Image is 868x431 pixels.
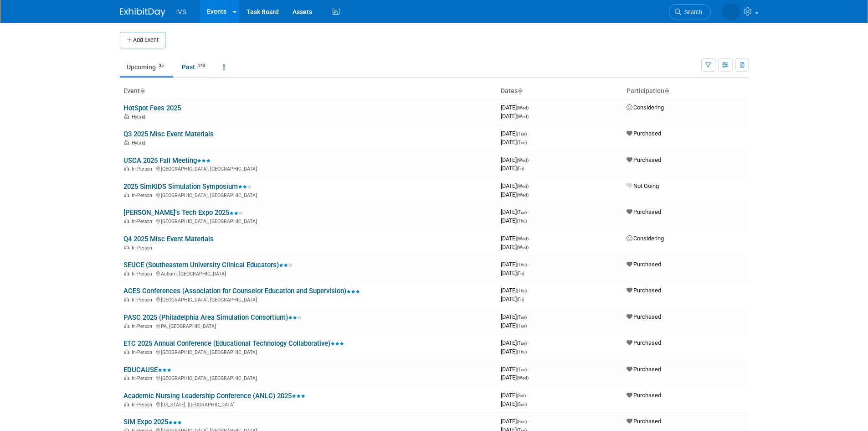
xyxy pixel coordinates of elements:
[501,313,529,320] span: [DATE]
[528,418,529,425] span: -
[517,131,527,136] span: (Tue)
[175,58,215,76] a: Past243
[195,62,208,69] span: 243
[124,114,129,119] img: Hybrid Event
[627,366,661,373] span: Purchased
[501,261,529,268] span: [DATE]
[517,236,529,241] span: (Wed)
[627,156,661,163] span: Purchased
[120,8,165,17] img: ExhibitDay
[123,235,214,243] a: Q4 2025 Misc Event Materials
[501,113,529,119] span: [DATE]
[528,366,529,373] span: -
[132,218,155,224] span: In-Person
[123,130,214,138] a: Q3 2025 Misc Event Materials
[123,182,252,191] a: 2025 SimKIDS Simulation Symposium
[501,165,524,171] span: [DATE]
[517,288,527,293] span: (Thu)
[123,191,493,198] div: [GEOGRAPHIC_DATA], [GEOGRAPHIC_DATA]
[123,400,493,408] div: [US_STATE], [GEOGRAPHIC_DATA]
[528,339,529,346] span: -
[124,375,129,380] img: In-Person Event
[627,392,661,399] span: Purchased
[627,104,664,111] span: Considering
[528,287,529,294] span: -
[124,297,129,301] img: In-Person Event
[501,400,527,407] span: [DATE]
[123,165,493,172] div: [GEOGRAPHIC_DATA], [GEOGRAPHIC_DATA]
[123,322,493,329] div: PA, [GEOGRAPHIC_DATA]
[530,104,531,111] span: -
[124,349,129,354] img: In-Person Event
[124,323,129,328] img: In-Person Event
[681,9,702,16] span: Search
[124,402,129,406] img: In-Person Event
[123,366,171,374] a: EDUCAUSE
[501,339,529,346] span: [DATE]
[517,114,529,119] span: (Wed)
[517,210,527,215] span: (Tue)
[497,83,623,99] th: Dates
[501,244,529,250] span: [DATE]
[517,184,529,189] span: (Wed)
[501,104,531,111] span: [DATE]
[176,8,187,16] span: IVS
[124,140,129,145] img: Hybrid Event
[123,313,302,322] a: PASC 2025 (Philadelphia Area Simulation Consortium)
[517,375,529,380] span: (Wed)
[627,313,661,320] span: Purchased
[518,87,522,94] a: Sort by Start Date
[530,235,531,242] span: -
[124,271,129,275] img: In-Person Event
[132,402,155,408] span: In-Person
[527,392,529,399] span: -
[517,419,527,424] span: (Sun)
[517,105,529,110] span: (Wed)
[627,130,661,137] span: Purchased
[501,348,527,355] span: [DATE]
[517,341,527,346] span: (Tue)
[627,235,664,242] span: Considering
[501,296,524,302] span: [DATE]
[501,217,527,224] span: [DATE]
[501,139,527,145] span: [DATE]
[501,270,524,276] span: [DATE]
[132,271,155,277] span: In-Person
[528,208,529,215] span: -
[120,58,173,76] a: Upcoming35
[132,140,148,146] span: Hybrid
[120,32,165,48] button: Add Event
[627,287,661,294] span: Purchased
[123,418,182,426] a: SIM Expo 2025
[528,313,529,320] span: -
[132,166,155,172] span: In-Person
[501,156,531,163] span: [DATE]
[123,217,493,224] div: [GEOGRAPHIC_DATA], [GEOGRAPHIC_DATA]
[517,402,527,407] span: (Sun)
[124,245,129,249] img: In-Person Event
[132,245,155,251] span: In-Person
[124,166,129,171] img: In-Person Event
[723,3,740,21] img: Carrie Rhoads
[501,182,531,189] span: [DATE]
[123,296,493,303] div: [GEOGRAPHIC_DATA], [GEOGRAPHIC_DATA]
[517,140,527,145] span: (Tue)
[528,130,529,137] span: -
[132,375,155,381] span: In-Person
[501,392,529,399] span: [DATE]
[123,287,360,295] a: ACES Conferences (Association for Counselor Education and Supervision)
[124,218,129,223] img: In-Person Event
[123,348,493,355] div: [GEOGRAPHIC_DATA], [GEOGRAPHIC_DATA]
[501,208,529,215] span: [DATE]
[501,130,529,137] span: [DATE]
[627,182,659,189] span: Not Going
[517,315,527,320] span: (Tue)
[132,192,155,198] span: In-Person
[517,271,524,276] span: (Fri)
[140,87,144,94] a: Sort by Event Name
[627,261,661,268] span: Purchased
[132,297,155,303] span: In-Person
[123,339,344,348] a: ETC 2025 Annual Conference (Educational Technology Collaborative)
[132,349,155,355] span: In-Person
[517,367,527,372] span: (Tue)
